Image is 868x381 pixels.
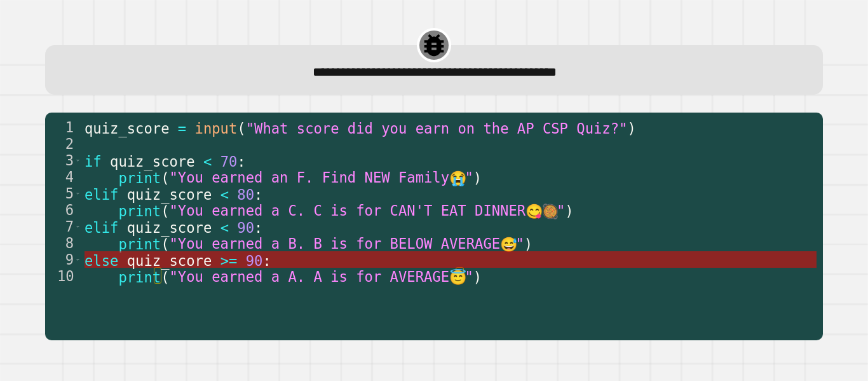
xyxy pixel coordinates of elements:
span: input [195,120,238,136]
div: 5 [45,185,82,202]
span: print [118,268,161,285]
span: quiz_score [127,186,212,202]
span: 90 [246,252,263,268]
div: 9 [45,251,82,268]
span: : [237,153,245,169]
span: "You earned a C. C is for CAN'T EAT DINNER " [169,202,565,218]
span: 😭 [449,170,465,186]
span: quiz_score [85,120,170,136]
span: ) [627,120,635,136]
span: 🥘 [541,203,557,219]
div: 4 [45,169,82,185]
span: Toggle code folding, rows 9 through 10 [74,251,81,268]
span: elif [85,186,118,202]
span: 😋 [526,203,541,219]
span: print [118,235,161,252]
span: "You earned a B. B is for BELOW AVERAGE " [169,235,524,251]
div: 10 [45,268,82,284]
span: 😅 [500,236,515,253]
span: < [203,153,212,169]
span: quiz_score [127,252,212,268]
span: if [85,153,102,169]
span: 90 [237,219,254,235]
span: else [85,252,118,268]
span: : [262,252,271,268]
span: ( [161,169,169,186]
span: < [220,186,229,202]
span: ) [473,169,482,186]
span: ) [473,268,482,285]
span: : [254,186,262,202]
span: "You earned an F. Find NEW Family " [169,169,473,185]
span: "You earned a A. A is for AVERAGE " [169,268,473,284]
div: 7 [45,218,82,235]
span: ( [161,235,169,252]
span: "What score did you earn on the AP CSP Quiz?" [246,120,628,136]
span: ( [237,120,245,136]
span: Toggle code folding, rows 7 through 8 [74,218,81,235]
span: ) [565,202,573,219]
span: Toggle code folding, rows 3 through 4 [74,152,81,169]
div: 6 [45,202,82,218]
div: 2 [45,135,82,152]
span: ) [524,235,532,252]
span: = [178,120,186,136]
span: 😇 [449,269,465,286]
span: 80 [237,186,254,202]
div: 8 [45,235,82,251]
span: print [118,202,161,219]
span: >= [220,252,238,268]
span: 70 [220,153,238,169]
span: ( [161,202,169,219]
div: 1 [45,119,82,135]
span: quiz_score [110,153,195,169]
span: ( [161,268,169,285]
span: : [254,219,262,235]
span: Toggle code folding, rows 5 through 6 [74,185,81,202]
span: print [118,169,161,186]
span: quiz_score [127,219,212,235]
div: 3 [45,152,82,169]
span: < [220,219,229,235]
span: elif [85,219,118,235]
